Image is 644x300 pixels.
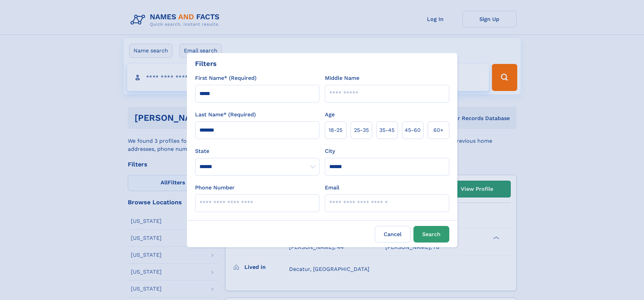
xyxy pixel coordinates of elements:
[329,126,342,134] span: 18‑25
[195,184,235,192] label: Phone Number
[405,126,421,134] span: 45‑60
[433,126,444,134] span: 60+
[195,59,217,69] div: Filters
[379,126,395,134] span: 35‑45
[325,147,335,155] label: City
[195,74,257,82] label: First Name* (Required)
[413,226,449,243] button: Search
[325,184,339,192] label: Email
[354,126,369,134] span: 25‑35
[375,226,411,243] label: Cancel
[325,111,335,119] label: Age
[325,74,359,82] label: Middle Name
[195,111,256,119] label: Last Name* (Required)
[195,147,319,155] label: State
